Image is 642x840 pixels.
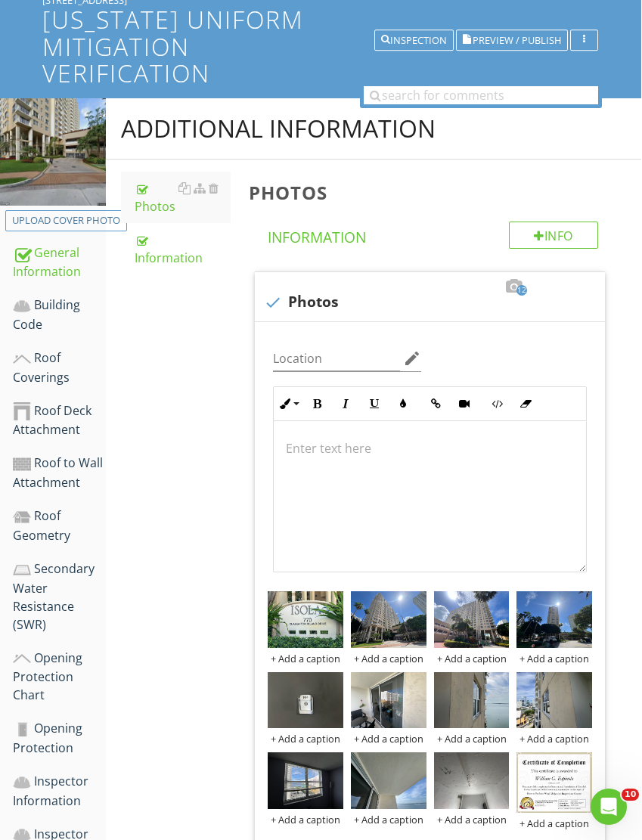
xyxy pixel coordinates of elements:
[135,179,231,215] div: Photos
[434,752,510,809] img: data
[351,591,426,648] img: data
[434,733,510,745] div: + Add a caption
[456,29,568,51] button: Preview / Publish
[13,559,106,634] div: Secondary Water Resistance (SWR)
[268,652,343,665] div: + Add a caption
[13,401,106,439] div: Roof Deck Attachment
[351,814,426,826] div: + Add a caption
[268,591,343,648] img: data
[434,672,510,729] img: data
[434,814,510,826] div: + Add a caption
[622,789,639,801] span: 10
[389,389,417,418] button: Colors
[13,719,106,757] div: Opening Protection
[268,672,343,729] img: data
[456,33,568,46] a: Preview / Publish
[13,772,106,810] div: Inspector Information
[268,814,343,826] div: + Add a caption
[509,222,598,249] div: Info
[450,389,479,418] button: Insert Video
[13,243,106,281] div: General Information
[273,346,399,371] input: Location
[12,213,120,228] div: Upload cover photo
[5,210,127,231] button: Upload cover photo
[381,35,447,45] div: Inspection
[13,296,106,333] div: Building Code
[274,389,302,418] button: Inline Style
[13,454,106,491] div: Roof to Wall Attachment
[331,389,360,418] button: Italic (⌘I)
[351,733,426,745] div: + Add a caption
[268,752,343,809] img: data
[360,389,389,418] button: Underline (⌘U)
[13,349,106,386] div: Roof Coverings
[268,222,598,247] h4: Information
[135,231,231,267] div: Information
[268,733,343,745] div: + Add a caption
[42,6,598,86] h1: [US_STATE] Uniform Mitigation Verification
[511,389,540,418] button: Clear Formatting
[421,389,450,418] button: Insert Link (⌘K)
[351,652,426,665] div: + Add a caption
[482,389,511,418] button: Code View
[516,672,592,729] img: data
[13,507,106,544] div: Roof Geometry
[351,672,426,729] img: data
[516,817,592,829] div: + Add a caption
[516,733,592,745] div: + Add a caption
[516,591,592,648] img: data
[591,789,627,825] iframe: Intercom live chat
[249,182,617,203] h3: Photos
[13,649,106,705] div: Opening Protection Chart
[434,652,510,665] div: + Add a caption
[473,36,561,45] span: Preview / Publish
[516,652,592,665] div: + Add a caption
[121,113,436,144] div: Additional Information
[403,349,421,367] i: edit
[374,29,454,51] button: Inspection
[516,752,592,813] img: data
[434,591,510,648] img: data
[302,389,331,418] button: Bold (⌘B)
[374,33,454,46] a: Inspection
[364,86,598,104] input: search for comments
[516,285,527,296] span: 12
[351,752,426,809] img: data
